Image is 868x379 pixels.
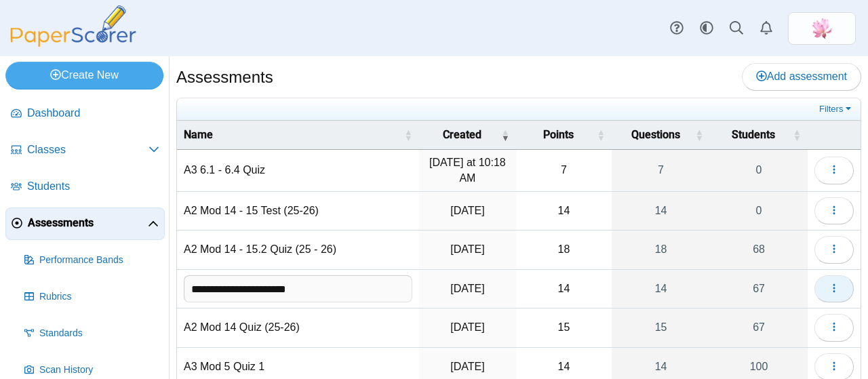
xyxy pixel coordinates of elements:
a: Assessments [5,207,165,240]
a: Performance Bands [19,244,165,277]
a: 7 [612,150,710,191]
td: 18 [516,231,612,269]
span: Students : Activate to sort [793,128,801,142]
span: Performance Bands [39,254,159,267]
a: 14 [612,270,710,308]
span: Students [717,127,790,142]
a: 0 [710,150,808,191]
td: 14 [516,192,612,231]
td: 7 [516,150,612,192]
a: PaperScorer [5,37,141,49]
img: PaperScorer [5,5,141,47]
span: Dashboard [27,106,159,121]
span: Name [184,127,401,142]
span: Add assessment [756,71,847,82]
a: Standards [19,317,165,350]
time: Oct 3, 2025 at 10:18 AM [429,157,506,183]
span: Points [523,127,594,142]
a: 0 [710,192,808,230]
span: Classes [27,142,149,157]
span: Standards [39,327,159,340]
a: 15 [612,308,710,346]
a: Create New [5,62,163,89]
a: 67 [710,270,808,308]
a: ps.MuGhfZT6iQwmPTCC [788,12,856,45]
a: 14 [612,192,710,230]
time: Sep 4, 2025 at 10:44 AM [450,361,484,372]
span: Questions : Activate to sort [695,128,703,142]
a: Dashboard [5,98,165,130]
time: Sep 16, 2025 at 11:13 AM [450,283,484,294]
span: Name : Activate to sort [404,128,412,142]
td: A3 6.1 - 6.4 Quiz [177,150,419,192]
td: 15 [516,308,612,347]
a: Alerts [751,14,781,43]
span: Created : Activate to remove sorting [501,128,509,142]
a: Rubrics [19,281,165,313]
img: ps.MuGhfZT6iQwmPTCC [811,18,833,39]
a: Classes [5,134,165,167]
span: Students [27,179,159,194]
a: 18 [612,231,710,268]
td: A2 Mod 14 Quiz (25-26) [177,308,419,347]
span: Questions [618,127,692,142]
a: Add assessment [742,63,861,90]
span: Rubrics [39,290,159,304]
td: A2 Mod 14 - 15 Test (25-26) [177,192,419,231]
a: 68 [710,231,808,268]
time: Sep 30, 2025 at 11:47 AM [450,205,484,216]
a: 67 [710,308,808,346]
a: Students [5,171,165,203]
span: Xinmei Li [811,18,833,39]
span: Assessments [28,216,148,231]
td: 14 [516,270,612,308]
a: Filters [816,102,857,116]
time: Sep 4, 2025 at 2:57 PM [450,321,484,333]
span: Points : Activate to sort [597,128,605,142]
time: Sep 17, 2025 at 9:54 AM [450,243,484,255]
span: Created [426,127,498,142]
td: A2 Mod 14 - 15.2 Quiz (25 - 26) [177,231,419,269]
h1: Assessments [176,66,273,89]
span: Scan History [39,363,159,377]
